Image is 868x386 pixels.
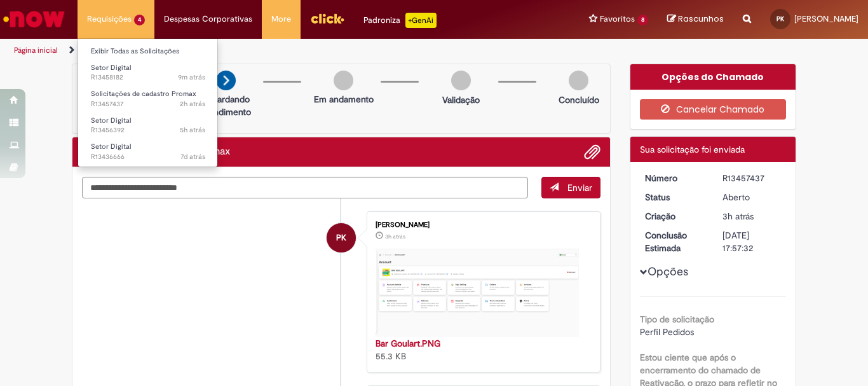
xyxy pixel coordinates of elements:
div: R13457437 [722,172,782,184]
a: Aberto R13456392 : Setor Digital [78,114,218,137]
dt: Número [635,172,714,184]
time: 28/08/2025 11:57:29 [180,99,205,109]
textarea: Digite sua mensagem aqui... [82,177,528,198]
span: Setor Digital [91,63,131,72]
span: 5h atrás [180,125,205,135]
time: 21/08/2025 14:40:20 [180,152,205,162]
button: Enviar [541,177,600,198]
img: click_logo_yellow_360x200.png [310,9,344,28]
div: Aberto [722,191,782,203]
span: 3h atrás [385,233,405,240]
time: 28/08/2025 11:57:23 [722,210,754,222]
span: Enviar [567,182,592,193]
span: 3h atrás [722,210,754,222]
div: 55.3 KB [376,337,587,362]
a: Aberto R13436666 : Setor Digital [78,140,218,163]
span: R13436666 [91,152,205,162]
dt: Status [635,191,714,203]
a: Aberto R13458182 : Setor Digital [78,61,218,85]
span: Setor Digital [91,142,131,151]
button: Cancelar Chamado [640,99,787,120]
p: +GenAi [405,13,437,28]
ul: Trilhas de página [10,39,569,62]
p: Concluído [559,93,599,106]
span: Favoritos [600,13,635,25]
span: 4 [134,15,145,25]
time: 28/08/2025 11:57:21 [385,233,405,240]
ul: Requisições [78,38,218,167]
span: Sua solicitação foi enviada [640,144,745,155]
span: [PERSON_NAME] [794,13,858,24]
span: Despesas Corporativas [164,13,252,25]
span: Rascunhos [678,13,724,25]
time: 28/08/2025 09:53:28 [180,125,205,135]
span: 2h atrás [180,99,205,109]
span: Perfil Pedidos [640,326,694,338]
p: Em andamento [314,93,374,106]
span: R13458182 [91,72,205,83]
div: 28/08/2025 11:57:23 [722,210,782,223]
span: R13456392 [91,125,205,135]
img: arrow-next.png [216,71,236,90]
span: More [271,13,291,25]
div: Padroniza [363,13,437,28]
img: img-circle-grey.png [334,71,353,90]
img: ServiceNow [1,6,67,32]
span: PK [336,223,346,253]
span: R13457437 [91,99,205,109]
dt: Criação [635,210,714,223]
dt: Conclusão Estimada [635,229,714,254]
a: Bar Goulart.PNG [376,338,440,349]
img: img-circle-grey.png [569,71,588,90]
span: 8 [637,15,648,25]
span: Setor Digital [91,116,131,125]
a: Exibir Todas as Solicitações [78,45,218,59]
span: PK [776,15,784,23]
span: 7d atrás [180,152,205,162]
p: Validação [442,93,480,106]
p: Aguardando atendimento [195,93,257,118]
span: 9m atrás [178,72,205,82]
a: Aberto R13457437 : Solicitações de cadastro Promax [78,87,218,111]
div: Priscilla Emilly Taia Koyama [327,223,356,252]
span: Solicitações de cadastro Promax [91,89,196,99]
div: [PERSON_NAME] [376,221,587,229]
time: 28/08/2025 14:18:05 [178,72,205,82]
button: Adicionar anexos [584,144,600,160]
b: Tipo de solicitação [640,314,714,325]
img: img-circle-grey.png [451,71,471,90]
a: Rascunhos [667,13,724,25]
div: Opções do Chamado [630,64,796,90]
span: Requisições [87,13,132,25]
a: Página inicial [14,45,58,55]
div: [DATE] 17:57:32 [722,229,782,254]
